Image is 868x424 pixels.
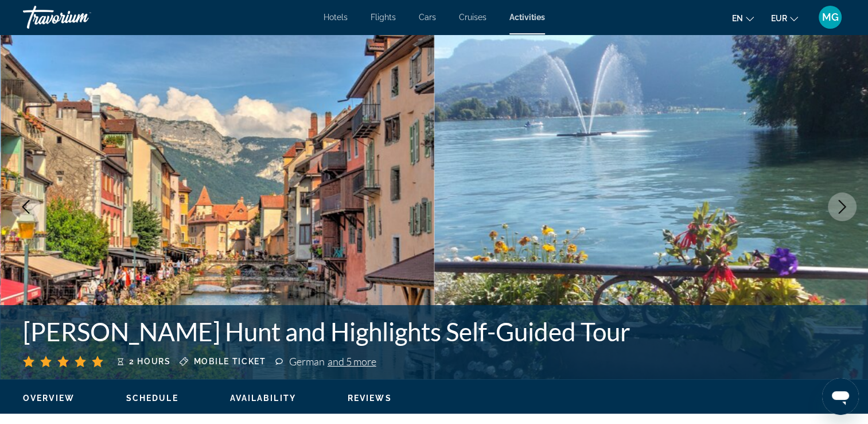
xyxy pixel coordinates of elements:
a: Activities [509,13,545,22]
button: Next image [828,192,857,221]
button: Previous image [11,192,40,221]
a: Hotels [324,13,348,22]
span: Reviews [348,394,392,403]
span: and 5 more [328,355,376,368]
button: Change currency [771,10,798,26]
button: Change language [732,10,754,26]
span: EUR [771,14,787,23]
button: User Menu [815,5,845,29]
h1: [PERSON_NAME] Hunt and Highlights Self-Guided Tour [23,317,661,346]
span: MG [822,11,839,23]
a: Cars [419,13,436,22]
button: Schedule [126,393,178,403]
div: German [289,355,376,368]
span: Overview [23,394,75,403]
a: Travorium [23,2,138,32]
button: Reviews [348,393,392,403]
span: Availability [230,394,296,403]
button: Overview [23,393,75,403]
iframe: Bouton de lancement de la fenêtre de messagerie [822,378,859,415]
span: Schedule [126,394,178,403]
a: Cruises [459,13,486,22]
a: Flights [371,13,396,22]
button: Availability [230,393,296,403]
span: en [732,14,743,23]
span: 2 hours [129,357,171,366]
span: Mobile ticket [194,357,266,366]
